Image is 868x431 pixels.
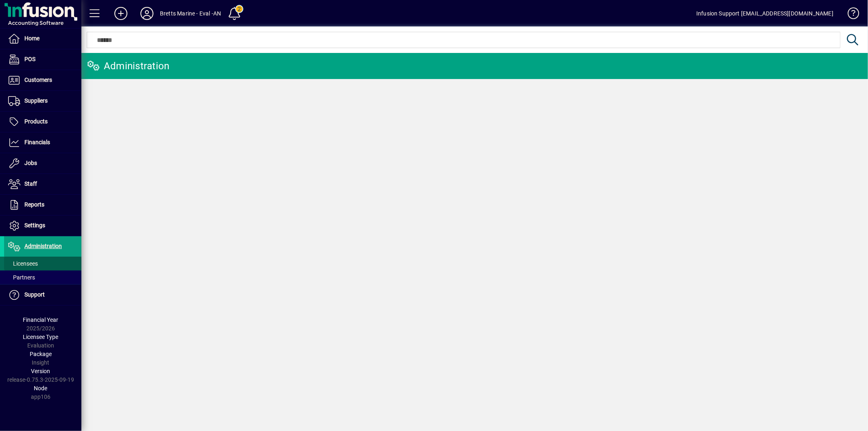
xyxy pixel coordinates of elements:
[4,257,81,270] a: Licensees
[134,6,160,21] button: Profile
[696,7,833,20] div: Infusion Support [EMAIL_ADDRESS][DOMAIN_NAME]
[87,59,170,73] div: Administration
[4,285,81,305] a: Support
[160,7,221,20] div: Bretts Marine - Eval -AN
[23,334,59,340] span: Licensee Type
[24,77,52,83] span: Customers
[23,317,59,323] span: Financial Year
[4,112,81,132] a: Products
[24,291,45,298] span: Support
[24,201,44,208] span: Reports
[31,368,50,374] span: Version
[4,195,81,215] a: Reports
[24,222,45,229] span: Settings
[4,270,81,284] a: Partners
[4,153,81,174] a: Jobs
[4,29,81,49] a: Home
[34,385,48,391] span: Node
[8,274,35,281] span: Partners
[24,35,39,42] span: Home
[24,243,62,249] span: Administration
[4,174,81,194] a: Staff
[4,49,81,70] a: POS
[24,56,35,62] span: POS
[108,6,134,21] button: Add
[4,70,81,90] a: Customers
[4,132,81,153] a: Financials
[24,180,37,187] span: Staff
[4,215,81,236] a: Settings
[8,260,38,267] span: Licensees
[24,139,50,145] span: Financials
[24,160,37,166] span: Jobs
[24,118,48,125] span: Products
[842,2,858,28] a: Knowledge Base
[4,91,81,111] a: Suppliers
[30,351,52,357] span: Package
[24,97,48,104] span: Suppliers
